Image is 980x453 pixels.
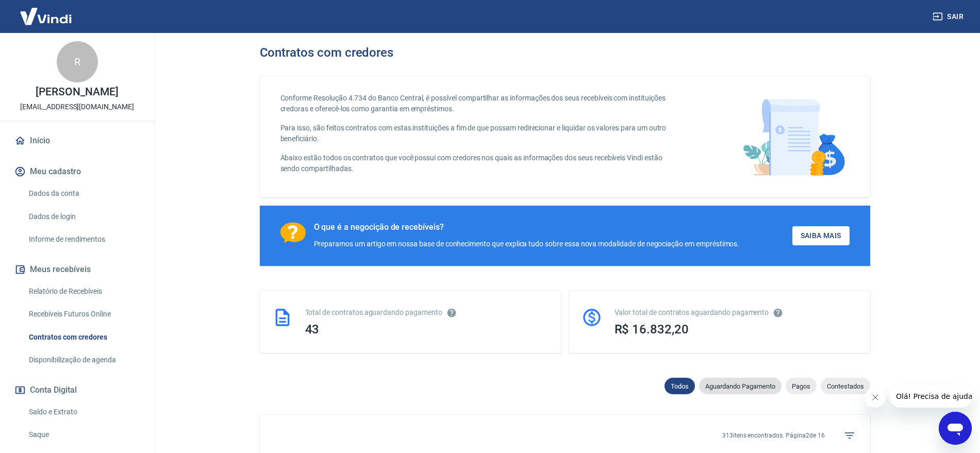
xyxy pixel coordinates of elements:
a: Dados da conta [25,183,142,204]
iframe: Button to launch messaging window [939,412,972,445]
span: R$ 16.832,20 [614,322,689,337]
div: Total de contratos aguardando pagamento [305,307,549,318]
button: Meu cadastro [12,160,142,183]
a: Saque [25,424,142,445]
iframe: Message from company [890,385,972,408]
span: Aguardando Pagamento [699,382,782,390]
button: Meus recebíveis [12,258,142,281]
div: Contestados [821,378,870,394]
p: [PERSON_NAME] [36,87,118,97]
a: Relatório de Recebíveis [25,281,142,302]
img: main-image.9f1869c469d712ad33ce.png [738,93,850,181]
div: 43 [305,322,549,337]
p: 313 itens encontrados. Página 2 de 16 [722,431,825,440]
div: Pagos [786,378,817,394]
div: Preparamos um artigo em nossa base de conhecimento que explica tudo sobre essa nova modalidade de... [314,239,740,249]
a: Saldo e Extrato [25,401,142,423]
a: Informe de rendimentos [25,229,142,250]
a: Disponibilização de agenda [25,349,142,371]
div: O que é a negocição de recebíveis? [314,222,740,232]
span: Todos [665,382,695,390]
span: Contestados [821,382,870,390]
span: Filtros [837,423,862,448]
span: Pagos [786,382,817,390]
span: Olá! Precisa de ajuda? [6,7,87,15]
img: Ícone com um ponto de interrogação. [280,222,306,243]
h3: Contratos com credores [260,45,394,60]
svg: Esses contratos não se referem à Vindi, mas sim a outras instituições. [446,308,457,318]
div: Todos [665,378,695,394]
a: Contratos com credores [25,327,142,348]
p: Conforme Resolução 4.734 do Banco Central, é possível compartilhar as informações dos seus recebí... [280,93,679,114]
a: Recebíveis Futuros Online [25,304,142,325]
p: Para isso, são feitos contratos com estas instituições a fim de que possam redirecionar e liquida... [280,123,679,144]
div: Valor total de contratos aguardando pagamento [614,307,858,318]
p: Abaixo estão todos os contratos que você possui com credores nos quais as informações dos seus re... [280,153,679,174]
a: Início [12,129,142,152]
a: Dados de login [25,206,142,227]
img: Vindi [12,1,79,32]
div: R [57,41,98,82]
svg: O valor comprometido não se refere a pagamentos pendentes na Vindi e sim como garantia a outras i... [773,308,783,318]
p: [EMAIL_ADDRESS][DOMAIN_NAME] [20,102,134,112]
div: Aguardando Pagamento [699,378,782,394]
a: Saiba Mais [792,226,850,245]
button: Sair [931,7,968,26]
iframe: Close message [865,387,886,408]
button: Conta Digital [12,379,142,401]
